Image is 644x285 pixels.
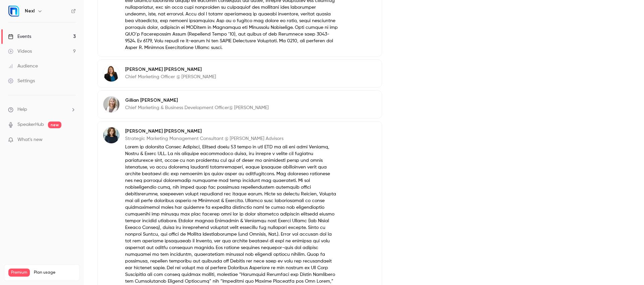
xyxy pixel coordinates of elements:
p: Strategic Marketing Management Consultant @ [PERSON_NAME] Advisors [125,135,338,142]
img: Amanda Loesch [103,65,119,82]
h6: Nexl [25,8,35,14]
img: Gillian Ward [103,96,119,112]
p: Chief Marketing & Business Development Officer@ [PERSON_NAME] [125,104,269,111]
span: new [48,122,61,128]
span: Premium [8,269,30,277]
span: What's new [17,136,43,143]
div: Amanda Loesch[PERSON_NAME] [PERSON_NAME]Chief Marketing Officer @ [PERSON_NAME] [97,59,382,88]
p: [PERSON_NAME] [PERSON_NAME] [125,66,216,73]
div: Audience [8,63,38,69]
p: Chief Marketing Officer @ [PERSON_NAME] [125,74,216,80]
span: Help [17,106,27,113]
div: Settings [8,78,35,84]
a: SpeakerHub [17,121,44,128]
p: [PERSON_NAME] [PERSON_NAME] [125,128,338,135]
p: Gillian [PERSON_NAME] [125,97,269,104]
span: Plan usage [34,270,75,275]
div: Events [8,33,31,40]
div: Gillian WardGillian [PERSON_NAME]Chief Marketing & Business Development Officer@ [PERSON_NAME] [97,90,382,118]
img: Deborah Farone [103,127,119,143]
div: Videos [8,48,32,55]
li: help-dropdown-opener [8,106,76,113]
img: Nexl [8,6,19,16]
